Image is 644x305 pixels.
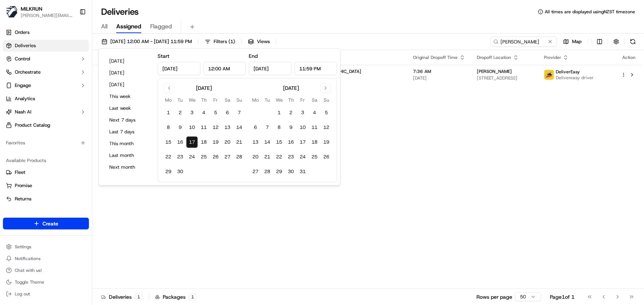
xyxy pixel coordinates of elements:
[3,155,89,166] div: Available Products
[221,122,233,133] button: 13
[273,122,285,133] button: 8
[210,107,221,119] button: 5
[15,182,32,189] span: Promise
[273,96,285,104] th: Wednesday
[309,136,320,148] button: 18
[15,82,31,89] span: Engage
[101,6,139,18] h1: Deliveries
[249,166,261,178] button: 27
[476,293,512,301] p: Rows per page
[297,122,309,133] button: 10
[3,66,89,78] button: Orchestrate
[556,69,580,75] span: DeliverEasy
[15,196,31,202] span: Returns
[164,83,174,93] button: Go to previous month
[3,137,89,149] div: Favorites
[413,69,465,74] span: 7:36 AM
[101,22,107,31] span: All
[3,265,89,276] button: Chat with us!
[3,289,89,299] button: Log out
[249,96,261,104] th: Monday
[3,193,89,205] button: Returns
[3,93,89,105] a: Analytics
[285,151,297,163] button: 23
[15,29,30,36] span: Orders
[106,115,150,125] button: Next 7 days
[198,136,210,148] button: 18
[545,9,635,15] span: All times are displayed using NZST timezone
[249,136,261,148] button: 13
[477,55,512,60] span: Dropoff Location
[210,151,221,163] button: 26
[309,96,320,104] th: Saturday
[186,151,198,163] button: 24
[297,136,309,148] button: 17
[189,294,197,300] div: 1
[249,151,261,163] button: 20
[15,109,31,115] span: Nash AI
[186,122,198,133] button: 10
[221,136,233,148] button: 20
[210,136,221,148] button: 19
[15,256,41,262] span: Notifications
[245,36,273,47] button: Views
[106,127,150,137] button: Last 7 days
[477,69,512,74] span: [PERSON_NAME]
[106,139,150,149] button: This month
[162,107,174,119] button: 1
[249,53,258,59] label: End
[210,96,221,104] th: Friday
[203,62,246,75] input: Time
[3,253,89,264] button: Notifications
[320,122,332,133] button: 12
[21,13,73,18] span: [PERSON_NAME][EMAIL_ADDRESS][DOMAIN_NAME]
[15,169,25,176] span: Fleet
[3,80,89,91] button: Engage
[228,38,235,45] span: ( 1 )
[15,42,36,49] span: Deliveries
[202,36,238,47] button: Filters(1)
[221,96,233,104] th: Saturday
[106,91,150,102] button: This week
[233,96,245,104] th: Sunday
[3,40,89,52] a: Deliveries
[320,136,332,148] button: 19
[285,107,297,119] button: 2
[233,122,245,133] button: 14
[273,151,285,163] button: 22
[174,151,186,163] button: 23
[15,56,30,62] span: Control
[106,80,150,90] button: [DATE]
[101,293,143,301] div: Deliveries
[273,107,285,119] button: 1
[320,83,331,93] button: Go to next month
[297,96,309,104] th: Friday
[98,36,195,47] button: [DATE] 12:00 AM - [DATE] 11:59 PM
[297,151,309,163] button: 24
[15,267,42,273] span: Chat with us!
[198,96,210,104] th: Thursday
[162,136,174,148] button: 15
[273,136,285,148] button: 15
[257,38,270,45] span: Views
[210,122,221,133] button: 12
[116,22,141,31] span: Assigned
[490,36,557,47] input: Type to search
[550,293,575,301] div: Page 1 of 1
[135,294,143,300] div: 1
[3,218,89,229] button: Create
[21,5,42,13] button: MILKRUN
[283,84,299,92] div: [DATE]
[3,180,89,192] button: Promise
[285,136,297,148] button: 16
[261,151,273,163] button: 21
[3,277,89,287] button: Toggle Theme
[106,162,150,172] button: Next month
[297,166,309,178] button: 31
[572,38,582,45] span: Map
[249,122,261,133] button: 6
[309,107,320,119] button: 4
[15,95,35,102] span: Analytics
[3,106,89,118] button: Nash AI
